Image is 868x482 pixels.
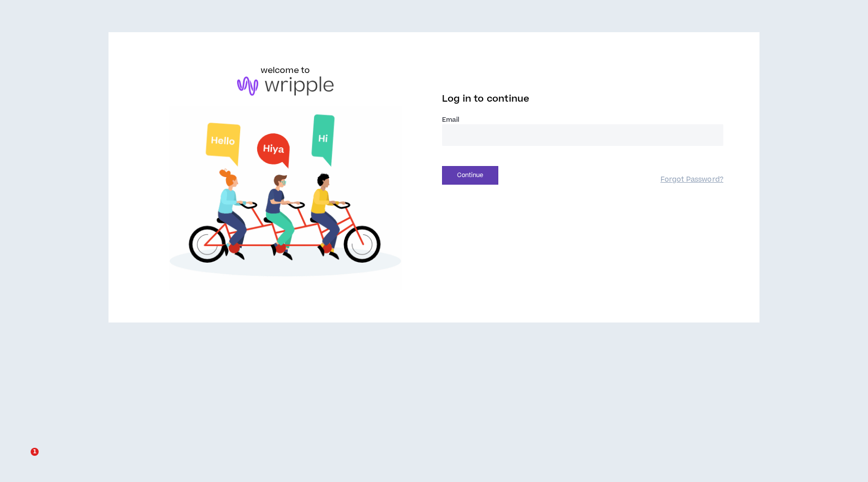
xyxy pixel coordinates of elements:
label: Email [442,115,723,124]
span: 1 [31,448,39,456]
img: Welcome to Wripple [145,106,426,290]
img: logo-brand.png [237,76,334,96]
h6: welcome to [261,64,310,76]
button: Continue [442,166,498,185]
span: Log in to continue [442,93,529,105]
iframe: Intercom live chat [10,448,34,472]
a: Forgot Password? [661,175,723,185]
